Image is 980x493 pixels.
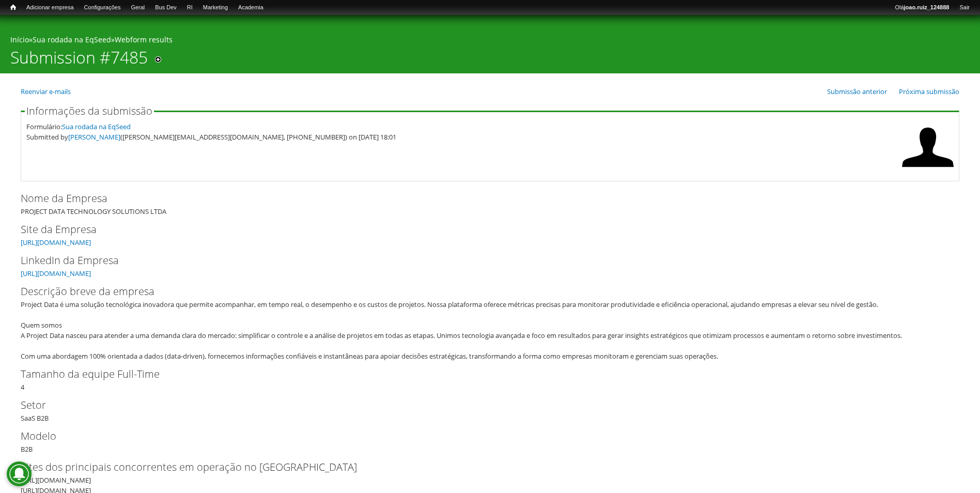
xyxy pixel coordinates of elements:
a: RI [182,3,198,13]
img: Foto de BRUNO DE FRAGA DIAS [902,121,954,173]
a: Bus Dev [150,3,182,13]
div: Submitted by ([PERSON_NAME][EMAIL_ADDRESS][DOMAIN_NAME], [PHONE_NUMBER]) on [DATE] 18:01 [26,132,897,142]
label: LinkedIn da Empresa [21,253,942,268]
a: Início [5,3,21,12]
a: Início [10,35,29,44]
legend: Informações da submissão [25,106,154,116]
div: » » [10,35,970,48]
a: Adicionar empresa [21,3,79,13]
div: SaaS B2B [21,397,959,423]
a: Marketing [198,3,233,13]
a: Webform results [115,35,173,44]
div: Project Data é uma solução tecnológica inovadora que permite acompanhar, em tempo real, o desempe... [21,299,953,361]
a: Configurações [79,3,126,13]
a: [URL][DOMAIN_NAME] [21,238,91,247]
h1: Submission #7485 [10,48,148,73]
span: Início [10,4,16,11]
strong: joao.ruiz_124888 [904,4,950,10]
div: Formulário: [26,121,897,132]
a: Submissão anterior [827,87,887,96]
a: Sua rodada na EqSeed [33,35,111,44]
div: B2B [21,428,959,454]
a: [URL][DOMAIN_NAME] [21,269,91,278]
a: Olájoao.ruiz_124888 [890,3,954,13]
a: Sair [954,3,975,13]
div: 4 [21,366,959,392]
label: Nome da Empresa [21,191,942,206]
a: Academia [233,3,269,13]
label: Descrição breve da empresa [21,284,942,299]
label: Tamanho da equipe Full-Time [21,366,942,382]
a: Sua rodada na EqSeed [62,122,131,131]
a: Geral [126,3,150,13]
label: Modelo [21,428,942,444]
a: [PERSON_NAME] [68,132,120,142]
a: Próxima submissão [899,87,959,96]
a: Ver perfil do usuário. [902,166,954,175]
a: Reenviar e-mails [21,87,71,96]
div: PROJECT DATA TECHNOLOGY SOLUTIONS LTDA [21,191,959,217]
label: Setor [21,397,942,413]
label: Sites dos principais concorrentes em operação no [GEOGRAPHIC_DATA] [21,459,942,475]
label: Site da Empresa [21,222,942,237]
